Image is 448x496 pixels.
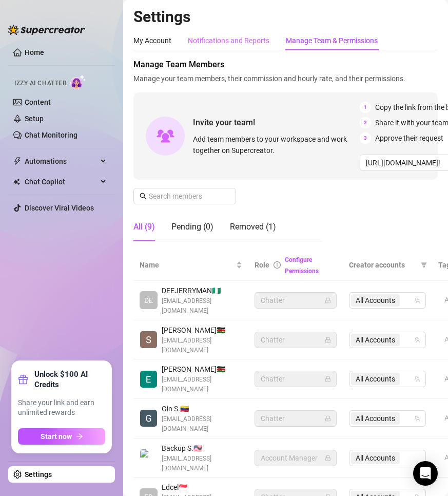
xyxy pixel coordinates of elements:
[325,455,331,461] span: lock
[230,221,276,233] div: Removed (1)
[351,412,400,425] span: All Accounts
[13,157,22,165] span: thunderbolt
[25,48,44,56] a: Home
[193,116,360,129] span: Invite your team!
[188,35,269,46] div: Notifications and Reports
[144,295,153,306] span: DE
[261,411,330,426] span: Chatter
[162,325,242,336] span: [PERSON_NAME] 🇰🇪
[274,261,281,269] span: info-circle
[414,297,420,303] span: team
[285,256,319,275] a: Configure Permissions
[171,221,213,233] div: Pending (0)
[351,294,400,307] span: All Accounts
[414,376,420,382] span: team
[140,331,157,348] img: Sheila Ngigi
[419,257,429,273] span: filter
[356,413,395,424] span: All Accounts
[18,398,105,418] span: Share your link and earn unlimited rewards
[360,132,371,144] span: 3
[162,375,242,394] span: [EMAIL_ADDRESS][DOMAIN_NAME]
[414,337,420,343] span: team
[325,376,331,382] span: lock
[325,297,331,303] span: lock
[13,178,20,185] img: Chat Copilot
[133,250,248,281] th: Name
[349,259,417,271] span: Creator accounts
[133,59,438,71] span: Manage Team Members
[351,373,400,385] span: All Accounts
[325,337,331,343] span: lock
[162,364,242,375] span: [PERSON_NAME] 🇰🇪
[140,410,157,427] img: Gin Stars
[41,432,72,441] span: Start now
[162,443,242,454] span: Backup S. 🇺🇸
[162,482,242,493] span: Edcel 🇸🇬
[360,117,371,128] span: 2
[261,293,330,308] span: Chatter
[356,373,395,385] span: All Accounts
[25,115,44,123] a: Setup
[421,262,427,268] span: filter
[261,450,330,466] span: Account Manager
[162,336,242,355] span: [EMAIL_ADDRESS][DOMAIN_NAME]
[133,35,171,46] div: My Account
[140,371,157,388] img: Essie
[149,190,222,202] input: Search members
[25,98,51,106] a: Content
[360,102,371,113] span: 1
[25,131,77,139] a: Chat Monitoring
[140,259,234,271] span: Name
[140,193,147,200] span: search
[255,261,269,269] span: Role
[76,433,83,440] span: arrow-right
[162,454,242,473] span: [EMAIL_ADDRESS][DOMAIN_NAME]
[162,403,242,414] span: Gin S. 🇻🇪
[351,334,400,346] span: All Accounts
[414,415,420,422] span: team
[133,7,438,27] h2: Settings
[18,428,105,445] button: Start nowarrow-right
[25,470,52,479] a: Settings
[261,332,330,348] span: Chatter
[140,449,157,466] img: Backup Spam
[25,153,98,169] span: Automations
[14,79,66,88] span: Izzy AI Chatter
[162,296,242,316] span: [EMAIL_ADDRESS][DOMAIN_NAME]
[133,73,438,84] span: Manage your team members, their commission and hourly rate, and their permissions.
[193,133,356,156] span: Add team members to your workspace and work together on Supercreator.
[34,369,105,390] strong: Unlock $100 AI Credits
[375,132,443,144] span: Approve their request
[162,285,242,296] span: DEEJERRYMAN 🇳🇬
[8,25,85,35] img: logo-BBDzfeDw.svg
[162,414,242,434] span: [EMAIL_ADDRESS][DOMAIN_NAME]
[70,74,86,89] img: AI Chatter
[133,221,155,233] div: All (9)
[356,295,395,306] span: All Accounts
[356,334,395,346] span: All Accounts
[286,35,378,46] div: Manage Team & Permissions
[25,174,98,190] span: Chat Copilot
[325,415,331,422] span: lock
[18,374,28,385] span: gift
[261,371,330,387] span: Chatter
[413,461,438,486] div: Open Intercom Messenger
[25,204,94,212] a: Discover Viral Videos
